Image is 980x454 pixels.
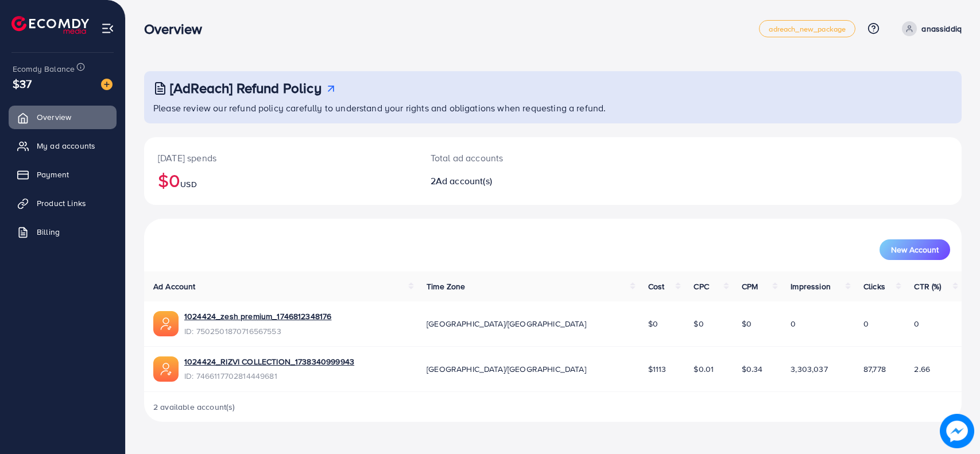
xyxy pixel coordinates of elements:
[914,363,930,375] span: 2.66
[648,363,667,375] span: $1113
[9,106,117,129] a: Overview
[791,318,796,329] span: 0
[742,281,758,292] span: CPM
[431,151,607,165] p: Total ad accounts
[791,281,831,292] span: Impression
[921,22,962,36] p: anassiddiq
[742,318,752,329] span: $0
[37,197,86,209] span: Product Links
[897,21,962,36] a: anassiddiq
[742,363,763,375] span: $0.34
[37,226,60,238] span: Billing
[153,356,179,382] img: ic-ads-acc.e4c84228.svg
[436,174,492,187] span: Ad account(s)
[158,151,403,165] p: [DATE] spends
[880,239,950,260] button: New Account
[184,370,354,382] span: ID: 7466117702814449681
[648,281,665,292] span: Cost
[427,318,586,329] span: [GEOGRAPHIC_DATA]/[GEOGRAPHIC_DATA]
[9,192,117,215] a: Product Links
[153,281,196,292] span: Ad Account
[158,169,403,191] h2: $0
[863,318,869,329] span: 0
[914,281,941,292] span: CTR (%)
[694,281,708,292] span: CPC
[11,16,89,34] img: logo
[9,220,117,243] a: Billing
[791,363,827,375] span: 3,303,037
[427,281,465,292] span: Time Zone
[769,25,846,33] span: adreach_new_package
[9,134,117,157] a: My ad accounts
[694,363,714,375] span: $0.01
[101,22,114,35] img: menu
[184,325,331,337] span: ID: 7502501870716567553
[184,356,354,367] a: 1024424_RIZVI COLLECTION_1738340999943
[37,140,95,152] span: My ad accounts
[153,311,179,336] img: ic-ads-acc.e4c84228.svg
[891,246,939,254] span: New Account
[170,80,321,96] h3: [AdReach] Refund Policy
[180,179,196,190] span: USD
[940,414,974,448] img: image
[648,318,658,329] span: $0
[37,169,69,180] span: Payment
[427,363,586,375] span: [GEOGRAPHIC_DATA]/[GEOGRAPHIC_DATA]
[144,21,211,37] h3: Overview
[153,401,235,413] span: 2 available account(s)
[9,163,117,186] a: Payment
[431,176,607,187] h2: 2
[13,63,75,75] span: Ecomdy Balance
[13,75,32,92] span: $37
[694,318,703,329] span: $0
[101,79,113,90] img: image
[759,20,855,37] a: adreach_new_package
[863,281,885,292] span: Clicks
[153,101,955,115] p: Please review our refund policy carefully to understand your rights and obligations when requesti...
[37,111,71,123] span: Overview
[863,363,886,375] span: 87,778
[914,318,919,329] span: 0
[184,311,331,322] a: 1024424_zesh premium_1746812348176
